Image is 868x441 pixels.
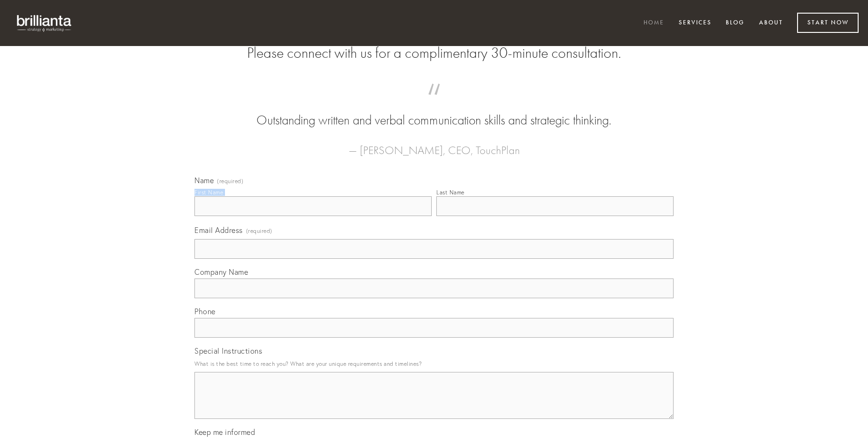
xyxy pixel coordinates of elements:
[246,224,272,237] span: (required)
[9,9,80,37] img: brillianta - research, strategy, marketing
[436,189,465,196] div: Last Name
[209,130,659,160] figcaption: — [PERSON_NAME], CEO, TouchPlan
[194,44,674,62] h2: Please connect with us for a complimentary 30-minute consultation.
[797,13,859,33] a: Start Now
[194,427,255,437] span: Keep me informed
[753,15,789,31] a: About
[194,357,674,370] p: What is the best time to reach you? What are your unique requirements and timelines?
[637,15,670,31] a: Home
[209,93,659,111] span: “
[720,15,751,31] a: Blog
[194,307,216,316] span: Phone
[673,15,718,31] a: Services
[209,93,659,130] blockquote: Outstanding written and verbal communication skills and strategic thinking.
[194,346,262,356] span: Special Instructions
[194,189,223,196] div: First Name
[194,225,243,235] span: Email Address
[194,176,214,185] span: Name
[194,267,248,277] span: Company Name
[217,178,243,184] span: (required)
